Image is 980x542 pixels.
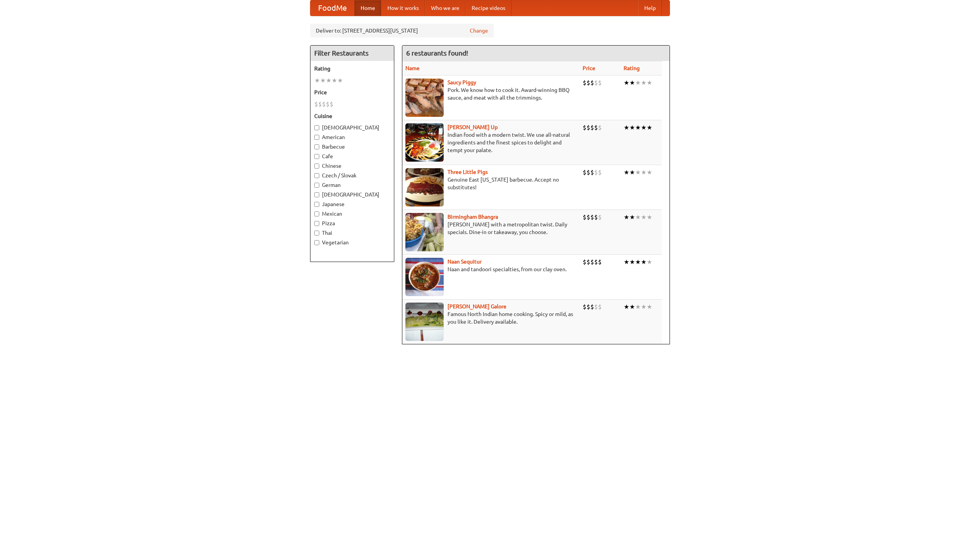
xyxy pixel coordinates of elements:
[590,258,594,266] li: $
[405,310,577,326] p: Famous North Indian home cooking. Spicy or mild, as you like it. Delivery available.
[641,213,647,221] li: ★
[586,79,590,87] li: $
[314,164,319,169] input: Chinese
[448,79,476,85] a: Saucy Piggy
[405,131,577,154] p: Indian food with a modern twist. We use all-natural ingredients and the finest spices to delight ...
[314,229,390,237] label: Thai
[314,88,390,96] h5: Price
[314,202,319,207] input: Japanese
[635,168,641,177] li: ★
[448,259,482,265] a: Naan Sequitur
[405,176,577,191] p: Genuine East [US_STATE] barbecue. Accept no substitutes!
[594,213,598,221] li: $
[320,76,326,85] li: ★
[629,79,635,87] li: ★
[314,210,390,218] label: Mexican
[641,168,647,177] li: ★
[635,303,641,311] li: ★
[635,79,641,87] li: ★
[405,65,420,71] a: Name
[314,239,390,246] label: Vegetarian
[641,303,647,311] li: ★
[381,0,425,16] a: How it works
[314,124,390,131] label: [DEMOGRAPHIC_DATA]
[405,258,444,296] img: naansequitur.jpg
[314,183,319,188] input: German
[405,213,444,251] img: bhangra.jpg
[629,213,635,221] li: ★
[314,76,320,85] li: ★
[586,213,590,221] li: $
[405,86,577,102] p: Pork. We know how to cook it. Award-winning BBQ sauce, and meat with all the trimmings.
[314,162,390,170] label: Chinese
[594,258,598,266] li: $
[406,49,468,57] ng-pluralize: 6 restaurants found!
[583,168,586,177] li: $
[314,100,318,108] li: $
[448,303,506,309] a: [PERSON_NAME] Galore
[629,258,635,266] li: ★
[635,213,641,221] li: ★
[583,123,586,132] li: $
[638,0,662,16] a: Help
[590,213,594,221] li: $
[405,265,577,273] p: Naan and tandoori specialties, from our clay oven.
[314,181,390,189] label: German
[598,303,602,311] li: $
[405,168,444,206] img: littlepigs.jpg
[318,100,322,108] li: $
[314,144,319,149] input: Barbecue
[647,79,652,87] li: ★
[314,154,319,159] input: Cafe
[624,303,629,311] li: ★
[598,258,602,266] li: $
[641,258,647,266] li: ★
[629,303,635,311] li: ★
[314,125,319,130] input: [DEMOGRAPHIC_DATA]
[594,79,598,87] li: $
[314,211,319,216] input: Mexican
[314,152,390,160] label: Cafe
[647,258,652,266] li: ★
[598,79,602,87] li: $
[583,303,586,311] li: $
[590,303,594,311] li: $
[583,79,586,87] li: $
[310,0,354,16] a: FoodMe
[583,213,586,221] li: $
[405,123,444,162] img: curryup.jpg
[624,258,629,266] li: ★
[314,65,390,72] h5: Rating
[583,258,586,266] li: $
[470,27,488,34] a: Change
[314,200,390,208] label: Japanese
[314,231,319,236] input: Thai
[337,76,343,85] li: ★
[598,168,602,177] li: $
[314,135,319,140] input: American
[598,123,602,132] li: $
[590,79,594,87] li: $
[314,133,390,141] label: American
[448,169,488,175] a: Three Little Pigs
[405,79,444,117] img: saucy.jpg
[405,303,444,341] img: currygalore.jpg
[635,258,641,266] li: ★
[624,168,629,177] li: ★
[629,168,635,177] li: ★
[586,123,590,132] li: $
[590,168,594,177] li: $
[647,213,652,221] li: ★
[641,123,647,132] li: ★
[448,214,498,220] a: Birmingham Bhangra
[594,123,598,132] li: $
[448,124,498,130] a: [PERSON_NAME] Up
[586,168,590,177] li: $
[326,100,330,108] li: $
[586,303,590,311] li: $
[465,0,511,16] a: Recipe videos
[314,173,319,178] input: Czech / Slovak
